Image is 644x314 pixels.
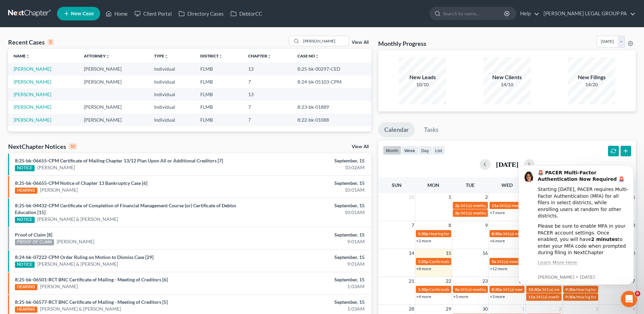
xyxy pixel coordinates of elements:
[416,294,431,299] a: +4 more
[517,7,539,20] a: Help
[14,79,51,85] a: [PERSON_NAME]
[453,294,468,299] a: +5 more
[621,291,637,307] iframe: Intercom live chat
[292,101,371,114] td: 8:23-bk-01889
[26,54,30,58] i: unfold_more
[521,305,525,313] span: 1
[378,122,415,137] a: Calendar
[15,277,168,282] a: 8:25-bk-06501-RCT BNC Certificate of Mailing - Meeting of Creditors [6]
[164,54,168,58] i: unfold_more
[418,287,428,292] span: 1:30p
[378,39,426,48] h3: Monthly Progress
[565,294,575,299] span: 9:30a
[568,73,615,81] div: New Filings
[635,291,640,296] span: 6
[243,114,292,126] td: 7
[528,294,535,299] span: 11a
[131,7,175,20] a: Client Portal
[84,53,110,58] a: Attorneyunfold_more
[541,287,607,292] span: 341(a) meeting for [PERSON_NAME]
[30,111,120,137] i: We use the Salesforce Authenticator app for MFA at NextChapter and other users are reporting the ...
[57,238,94,245] a: [PERSON_NAME]
[253,164,365,171] div: 10:02AM
[408,305,415,313] span: 28
[15,180,147,186] a: 8:25-bk-06655-CPM Notice of Chapter 13 Bankruptcy Case [6]
[383,146,401,155] button: month
[149,75,195,88] td: Individual
[499,203,601,208] span: 341(a) meeting for [PERSON_NAME] & [PERSON_NAME]
[253,157,365,164] div: September, 15
[490,294,505,299] a: +3 more
[482,277,489,285] span: 23
[501,182,513,188] span: Wed
[106,54,110,58] i: unfold_more
[175,7,227,20] a: Directory Cases
[14,66,51,72] a: [PERSON_NAME]
[292,63,371,75] td: 8:25-bk-00297-CED
[71,11,94,16] span: New Case
[253,306,365,312] div: 1:03AM
[15,307,37,313] div: HEARING
[253,180,365,187] div: September, 15
[484,221,489,229] span: 9
[149,101,195,114] td: Individual
[15,203,237,215] a: 8:25-bk-04432-CPM Certificate of Completion of Financial Management Course (or) Certificate of De...
[248,53,271,58] a: Chapterunfold_more
[195,63,243,75] td: FLMB
[15,299,168,305] a: 8:25-bk-06577-RCT BNC Certificate of Mailing - Meeting of Creditors [5]
[429,287,542,292] span: Confirmation hearing for [PERSON_NAME] & [PERSON_NAME]
[568,81,615,88] div: 14/20
[418,231,428,236] span: 1:30p
[40,283,78,290] a: [PERSON_NAME]
[429,231,482,236] span: Hearing for [PERSON_NAME]
[154,53,168,58] a: Typeunfold_more
[418,146,432,155] button: day
[15,262,35,268] div: NOTICE
[392,182,402,188] span: Sun
[15,284,37,290] div: HEARING
[243,101,292,114] td: 7
[496,161,518,168] h2: [DATE]
[490,238,505,243] a: +6 more
[455,203,460,208] span: 2p
[483,73,531,81] div: New Clients
[8,142,77,151] div: NextChapter Notices
[352,40,369,45] a: View All
[195,101,243,114] td: FLMB
[14,104,51,110] a: [PERSON_NAME]
[492,287,502,292] span: 8:30a
[253,238,365,245] div: 9:01AM
[14,117,51,123] a: [PERSON_NAME]
[15,232,52,238] a: Proof of Claim [8]
[195,114,243,126] td: FLMB
[352,144,369,149] a: View All
[37,261,118,267] a: [PERSON_NAME] & [PERSON_NAME]
[253,254,365,261] div: September, 15
[292,75,371,88] td: 8:24-bk-05103-CPM
[497,259,598,264] span: 341(a) meeting for [PERSON_NAME] & [PERSON_NAME]
[482,305,489,313] span: 30
[401,146,418,155] button: week
[149,88,195,101] td: Individual
[455,210,460,215] span: 2p
[416,266,431,271] a: +8 more
[490,210,505,215] a: +7 more
[432,146,445,155] button: list
[445,277,452,285] span: 22
[253,283,365,290] div: 1:03AM
[15,188,37,194] div: HEARING
[429,259,543,264] span: Confirmation Hearing for [PERSON_NAME] & [PERSON_NAME]
[253,202,365,209] div: September, 15
[253,276,365,283] div: September, 15
[253,231,365,238] div: September, 15
[460,210,562,215] span: 341(a) meeting for [PERSON_NAME] & [PERSON_NAME]
[14,53,30,58] a: Nameunfold_more
[595,305,599,313] span: 3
